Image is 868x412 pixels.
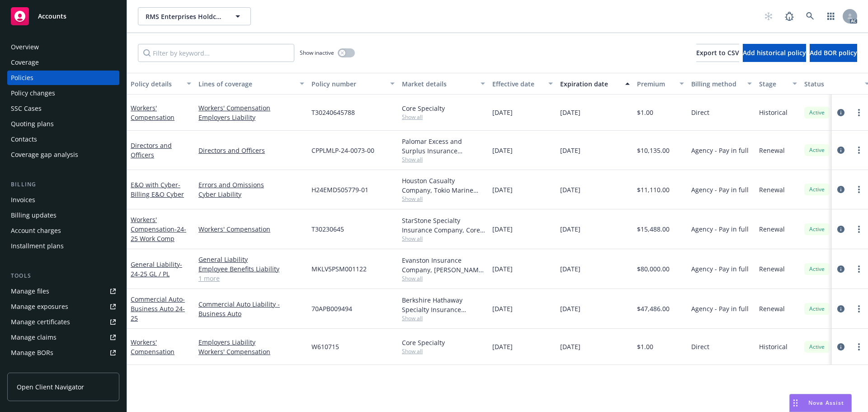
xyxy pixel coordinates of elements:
[138,44,294,62] input: Filter by keyword...
[311,79,385,89] div: Policy number
[637,108,653,117] span: $1.00
[743,44,806,62] button: Add historical policy
[835,184,846,195] a: circleInformation
[11,315,70,329] div: Manage certificates
[7,86,119,100] a: Policy changes
[198,347,304,356] a: Workers' Compensation
[492,79,543,89] div: Effective date
[790,394,801,412] div: Drag to move
[7,101,119,116] a: SSC Cases
[7,284,119,298] a: Manage files
[311,304,352,313] span: 70APB009494
[402,176,485,195] div: Houston Casualty Company, Tokio Marine HCC
[560,146,580,155] span: [DATE]
[402,256,485,275] div: Evanston Insurance Company, [PERSON_NAME] Insurance, Amwins
[131,295,185,322] a: Commercial Auto
[7,299,119,314] a: Manage exposures
[198,146,304,155] a: Directors and Officers
[560,342,580,351] span: [DATE]
[804,79,859,89] div: Status
[691,224,749,234] span: Agency - Pay in full
[691,185,749,194] span: Agency - Pay in full
[492,342,513,351] span: [DATE]
[17,382,84,392] span: Open Client Navigator
[691,108,709,117] span: Direct
[637,342,653,351] span: $1.00
[854,264,864,275] a: more
[402,295,485,314] div: Berkshire Hathaway Specialty Insurance Company, Berkshire Hathaway Specialty, CRC Group
[308,73,398,95] button: Policy number
[7,40,119,54] a: Overview
[492,224,513,234] span: [DATE]
[131,79,181,89] div: Policy details
[810,48,857,57] span: Add BOR policy
[560,264,580,274] span: [DATE]
[637,264,670,274] span: $80,000.00
[146,12,224,21] span: RMS Enterprises Holdco, LLC
[11,346,53,360] div: Manage BORs
[492,304,513,313] span: [DATE]
[311,264,367,274] span: MKLV5PSM001122
[198,255,304,264] a: General Liability
[198,299,304,318] a: Commercial Auto Liability - Business Auto
[759,304,785,313] span: Renewal
[759,342,788,351] span: Historical
[854,341,864,352] a: more
[311,224,344,234] span: T30230645
[755,73,801,95] button: Stage
[402,137,485,156] div: Palomar Excess and Surplus Insurance Company, Palomar, RT Specialty Insurance Services, LLC (RSG ...
[633,73,688,95] button: Premium
[759,108,788,117] span: Historical
[835,303,846,314] a: circleInformation
[131,260,182,278] span: - 24-25 GL / PL
[402,113,485,121] span: Show all
[854,184,864,195] a: more
[198,103,304,113] a: Workers' Compensation
[7,346,119,360] a: Manage BORs
[560,224,580,234] span: [DATE]
[38,13,66,20] span: Accounts
[11,55,39,70] div: Coverage
[131,180,184,199] a: E&O with Cyber
[789,394,852,412] button: Nova Assist
[492,146,513,155] span: [DATE]
[127,73,195,95] button: Policy details
[311,108,355,117] span: T30240645788
[637,224,670,234] span: $15,488.00
[7,4,119,29] a: Accounts
[311,185,368,194] span: H24EMD505779-01
[7,71,119,85] a: Policies
[822,7,840,25] a: Switch app
[198,337,304,347] a: Employers Liability
[557,73,633,95] button: Expiration date
[560,304,580,313] span: [DATE]
[402,216,485,235] div: StarStone Specialty Insurance Company, Core Specialty, Amwins
[7,117,119,131] a: Quoting plans
[198,274,304,283] a: 1 more
[835,145,846,156] a: circleInformation
[11,193,35,207] div: Invoices
[131,141,172,159] a: Directors and Officers
[11,117,54,131] div: Quoting plans
[560,185,580,194] span: [DATE]
[7,361,119,375] a: Summary of insurance
[489,73,557,95] button: Effective date
[743,48,806,57] span: Add historical policy
[131,295,185,322] span: - Business Auto 24-25
[854,107,864,118] a: more
[11,101,42,116] div: SSC Cases
[691,146,749,155] span: Agency - Pay in full
[810,44,857,62] button: Add BOR policy
[138,7,251,25] button: RMS Enterprises Holdco, LLC
[11,147,78,162] div: Coverage gap analysis
[637,79,674,89] div: Premium
[691,304,749,313] span: Agency - Pay in full
[7,208,119,223] a: Billing updates
[198,189,304,199] a: Cyber Liability
[835,224,846,235] a: circleInformation
[691,264,749,274] span: Agency - Pay in full
[7,55,119,70] a: Coverage
[198,264,304,274] a: Employee Benefits Liability
[402,104,485,113] div: Core Specialty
